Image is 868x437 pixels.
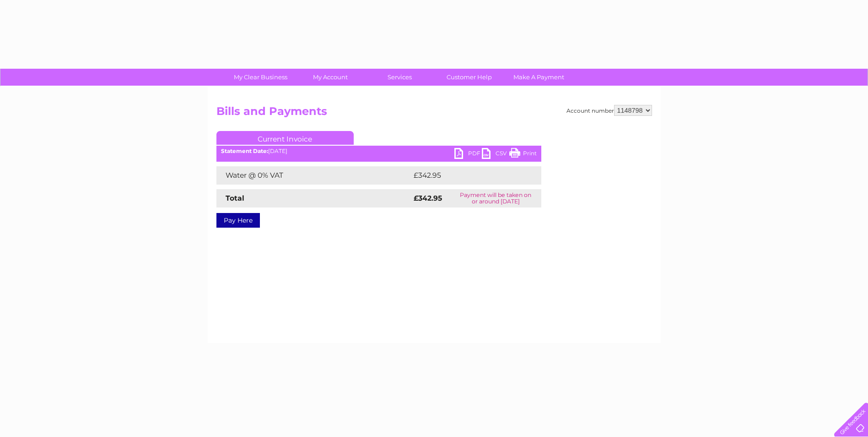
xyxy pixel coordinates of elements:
[501,69,577,86] a: Make A Payment
[226,194,244,202] strong: Total
[216,148,541,154] div: [DATE]
[216,166,411,185] td: Water @ 0% VAT
[216,213,260,228] a: Pay Here
[362,69,437,86] a: Services
[221,147,268,154] b: Statement Date:
[566,105,652,116] div: Account number
[454,148,482,161] a: PDF
[482,148,509,161] a: CSV
[216,105,652,122] h2: Bills and Payments
[509,148,537,161] a: Print
[450,189,541,208] td: Payment will be taken on or around [DATE]
[223,69,298,86] a: My Clear Business
[431,69,507,86] a: Customer Help
[216,131,354,145] a: Current Invoice
[414,194,442,202] strong: £342.95
[292,69,368,86] a: My Account
[411,166,525,185] td: £342.95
